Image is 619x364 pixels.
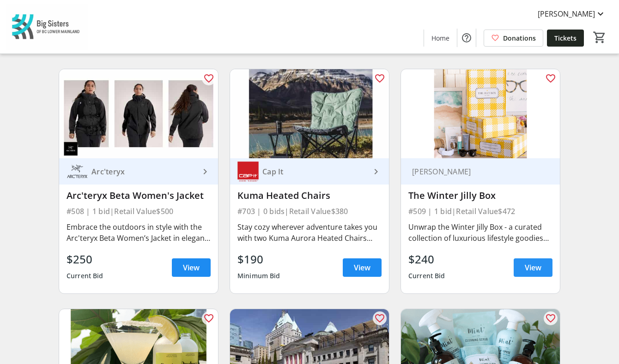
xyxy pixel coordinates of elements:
[237,161,259,182] img: Cap It
[237,251,280,268] div: $190
[431,33,449,43] span: Home
[203,73,214,84] mat-icon: favorite_outline
[374,313,385,324] mat-icon: favorite_outline
[514,258,552,277] a: View
[408,251,445,268] div: $240
[354,262,370,273] span: View
[484,30,543,47] a: Donations
[591,29,608,46] button: Cart
[554,33,577,43] span: Tickets
[172,258,211,277] a: View
[183,262,200,273] span: View
[203,313,214,324] mat-icon: favorite_outline
[408,268,445,284] div: Current Bid
[67,205,211,218] div: #508 | 1 bid | Retail Value $500
[401,69,560,159] img: The Winter Jilly Box
[230,69,389,159] img: Kuma Heated Chairs
[545,313,556,324] mat-icon: favorite_outline
[6,4,88,50] img: Big Sisters of BC Lower Mainland's Logo
[59,69,218,159] img: Arc'teryx Beta Women's Jacket
[259,167,370,176] div: Cap It
[230,158,389,185] a: Cap ItCap It
[547,30,584,47] a: Tickets
[67,268,103,284] div: Current Bid
[408,221,552,244] div: Unwrap the Winter Jilly Box - a curated collection of luxurious lifestyle goodies from [PERSON_NA...
[538,8,595,19] span: [PERSON_NAME]
[67,161,88,182] img: Arc'teryx
[408,205,552,218] div: #509 | 1 bid | Retail Value $472
[237,268,280,284] div: Minimum Bid
[343,258,382,277] a: View
[525,262,541,273] span: View
[59,158,218,185] a: Arc'teryxArc'teryx
[237,190,382,201] div: Kuma Heated Chairs
[237,221,382,244] div: Stay cozy wherever adventure takes you with two Kuma Aurora Heated Chairs from Cap It. Designed f...
[67,190,211,201] div: Arc'teryx Beta Women's Jacket
[545,73,556,84] mat-icon: favorite_outline
[408,167,541,176] div: [PERSON_NAME]
[408,190,552,201] div: The Winter Jilly Box
[237,205,382,218] div: #703 | 0 bids | Retail Value $380
[370,166,382,177] mat-icon: keyboard_arrow_right
[200,166,211,177] mat-icon: keyboard_arrow_right
[88,167,200,176] div: Arc'teryx
[67,221,211,244] div: Embrace the outdoors in style with the Arc'teryx Beta Women’s Jacket in elegant Solitude. This li...
[530,6,613,21] button: [PERSON_NAME]
[424,30,457,47] a: Home
[457,29,476,47] button: Help
[67,251,103,268] div: $250
[503,33,536,43] span: Donations
[374,73,385,84] mat-icon: favorite_outline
